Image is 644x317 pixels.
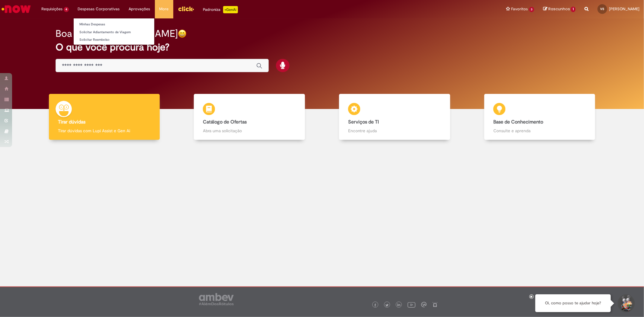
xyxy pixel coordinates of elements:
[1,3,32,15] img: ServiceNow
[203,6,238,13] div: Padroniza
[348,128,441,134] p: Encontre ajuda
[386,304,389,307] img: logo_footer_twitter.png
[64,7,69,12] span: 4
[78,6,120,12] span: Despesas Corporativas
[617,294,635,312] button: Iniciar Conversa de Suporte
[41,6,62,12] span: Requisições
[493,119,543,125] b: Base de Conhecimento
[56,42,588,53] h2: O que você procura hoje?
[529,7,534,12] span: 3
[203,119,247,125] b: Catálogo de Ofertas
[178,4,194,13] img: click_logo_yellow_360x200.png
[177,94,322,140] a: Catálogo de Ofertas Abra uma solicitação
[609,6,639,11] span: [PERSON_NAME]
[493,128,586,134] p: Consulte e aprenda
[74,29,154,36] a: Solicitar Adiantamento de Viagem
[74,37,154,43] a: Solicitar Reembolso
[601,7,604,11] span: VS
[73,18,155,45] ul: Despesas Corporativas
[56,28,178,39] h2: Boa tarde, [PERSON_NAME]
[408,301,415,309] img: logo_footer_youtube.png
[178,29,187,38] img: happy-face.png
[543,6,575,12] a: Rascunhos
[58,119,85,125] b: Tirar dúvidas
[32,94,177,140] a: Tirar dúvidas Tirar dúvidas com Lupi Assist e Gen Ai
[374,304,377,307] img: logo_footer_facebook.png
[322,94,467,140] a: Serviços de TI Encontre ajuda
[397,303,400,307] img: logo_footer_linkedin.png
[203,128,296,134] p: Abra uma solicitação
[432,302,438,307] img: logo_footer_naosei.png
[348,119,379,125] b: Serviços de TI
[74,21,154,28] a: Minhas Despesas
[571,7,575,12] span: 1
[548,6,570,12] span: Rascunhos
[511,6,528,12] span: Favoritos
[199,293,234,305] img: logo_footer_ambev_rotulo_gray.png
[159,6,169,12] span: More
[535,294,611,312] div: Oi, como posso te ajudar hoje?
[129,6,150,12] span: Aprovações
[58,128,151,134] p: Tirar dúvidas com Lupi Assist e Gen Ai
[421,302,427,307] img: logo_footer_workplace.png
[223,6,238,13] p: +GenAi
[467,94,612,140] a: Base de Conhecimento Consulte e aprenda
